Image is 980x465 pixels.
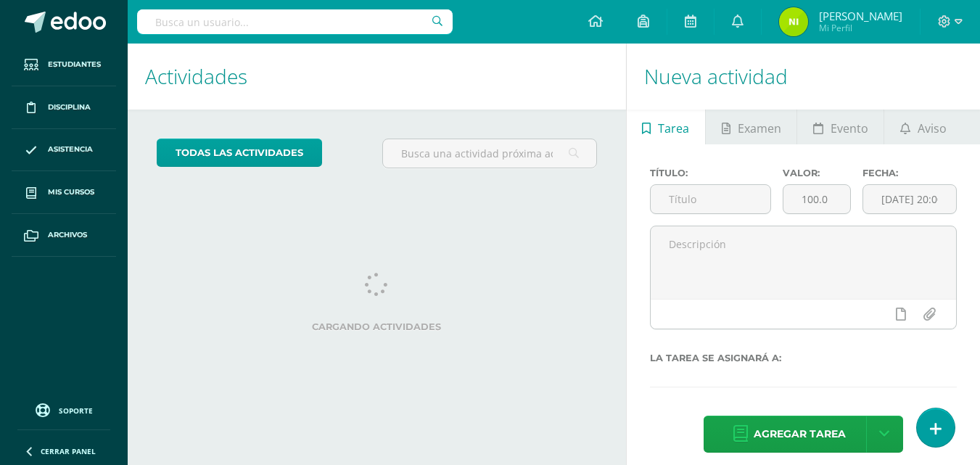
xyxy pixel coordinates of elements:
a: Estudiantes [12,44,116,86]
a: Archivos [12,214,116,257]
input: Fecha de entrega [863,185,956,213]
span: Tarea [658,111,689,146]
span: Estudiantes [48,59,101,70]
span: Examen [738,111,781,146]
a: Soporte [17,400,110,419]
span: Aviso [918,111,947,146]
span: Archivos [48,229,87,241]
input: Título [651,185,770,213]
a: Tarea [627,110,705,144]
h1: Actividades [145,44,609,110]
a: Examen [706,110,796,144]
span: Mi Perfil [819,22,902,34]
label: Título: [650,168,771,178]
label: Fecha: [862,168,957,178]
input: Busca un usuario... [137,9,453,34]
label: La tarea se asignará a: [650,353,957,363]
img: 847ab3172bd68bb5562f3612eaf970ae.png [779,7,808,36]
span: Asistencia [48,144,93,155]
a: Aviso [884,110,962,144]
span: Cerrar panel [41,446,96,456]
span: [PERSON_NAME] [819,9,902,23]
a: todas las Actividades [157,139,322,167]
a: Mis cursos [12,171,116,214]
input: Puntos máximos [783,185,850,213]
a: Asistencia [12,129,116,172]
span: Mis cursos [48,186,94,198]
label: Cargando actividades [157,321,597,332]
span: Evento [831,111,868,146]
input: Busca una actividad próxima aquí... [383,139,596,168]
a: Disciplina [12,86,116,129]
label: Valor: [783,168,851,178]
h1: Nueva actividad [644,44,963,110]
span: Disciplina [48,102,91,113]
span: Soporte [59,406,93,416]
a: Evento [797,110,884,144]
span: Agregar tarea [754,416,846,452]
